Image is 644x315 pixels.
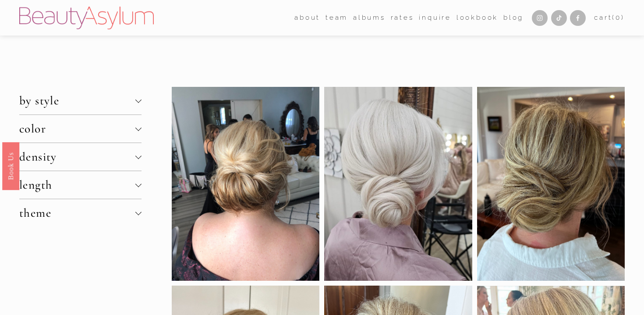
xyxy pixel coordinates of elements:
[616,14,621,21] span: 0
[456,11,498,24] a: Lookbook
[19,206,135,220] span: theme
[19,143,142,171] button: density
[19,171,142,199] button: length
[503,11,524,24] a: Blog
[391,11,414,24] a: Rates
[326,11,348,24] a: folder dropdown
[419,11,451,24] a: Inquire
[19,122,135,136] span: color
[570,10,586,26] a: Facebook
[19,93,135,108] span: by style
[19,199,142,227] button: theme
[326,12,348,24] span: team
[19,178,135,192] span: length
[594,12,625,24] a: 0 items in cart
[19,87,142,115] button: by style
[612,14,624,21] span: ( )
[2,142,19,190] a: Book Us
[532,10,548,26] a: Instagram
[19,150,135,164] span: density
[294,11,320,24] a: folder dropdown
[294,12,320,24] span: about
[19,7,154,29] img: Beauty Asylum | Bridal Hair &amp; Makeup Charlotte &amp; Atlanta
[19,115,142,143] button: color
[353,11,386,24] a: albums
[551,10,567,26] a: TikTok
